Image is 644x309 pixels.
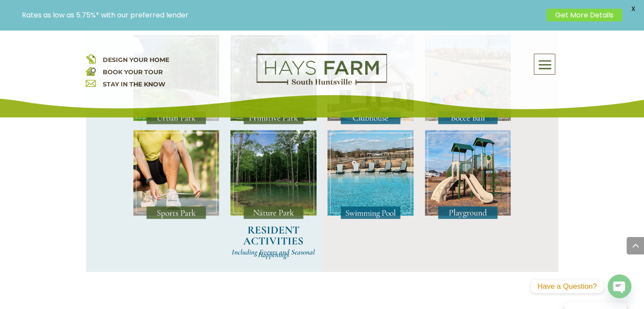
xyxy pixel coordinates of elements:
h2: RESIDENT ACTIVITIES [230,225,317,251]
img: Logo [257,54,387,85]
a: Get More Details [547,9,622,21]
img: Amenities_SwimmingPool [327,130,414,220]
a: DESIGN YOUR HOME [102,56,169,64]
a: hays farm homes huntsville development [257,79,387,87]
img: design your home [86,54,96,64]
img: Amenities_NaturePark [230,130,317,220]
img: Amenities_SportsPark [133,130,219,220]
h4: Including Events and Seasonal Happenings [230,251,317,260]
a: BOOK YOUR TOUR [102,68,162,76]
span: X [627,2,640,15]
img: book your home tour [86,66,96,76]
a: STAY IN THE KNOW [102,80,165,88]
p: Rates as low as 5.75%* with our preferred lender [22,11,542,19]
img: Amenities_Playground [425,130,511,220]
